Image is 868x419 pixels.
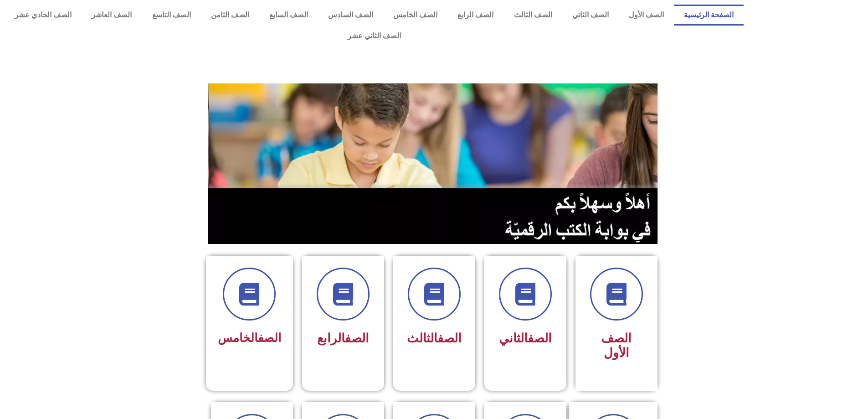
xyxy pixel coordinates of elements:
a: الصف الحادي عشر [5,5,82,26]
a: الصف [437,331,462,346]
a: الصف الثاني [562,5,619,26]
a: الصفحة الرئيسية [674,5,744,26]
span: الثاني [499,331,552,346]
span: الخامس [218,331,281,345]
a: الصف [258,331,281,345]
a: الصف الرابع [447,5,503,26]
span: الصف الأول [601,331,632,360]
a: الصف التاسع [142,5,200,26]
a: الصف السادس [318,5,383,26]
a: الصف السابع [259,5,318,26]
span: الرابع [317,331,369,346]
span: الثالث [407,331,462,346]
a: الصف العاشر [82,5,142,26]
a: الصف الخامس [383,5,447,26]
a: الصف الثالث [503,5,562,26]
a: الصف الثامن [201,5,259,26]
a: الصف [345,331,369,346]
a: الصف الأول [619,5,674,26]
a: الصف الثاني عشر [5,26,744,47]
a: الصف [528,331,552,346]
